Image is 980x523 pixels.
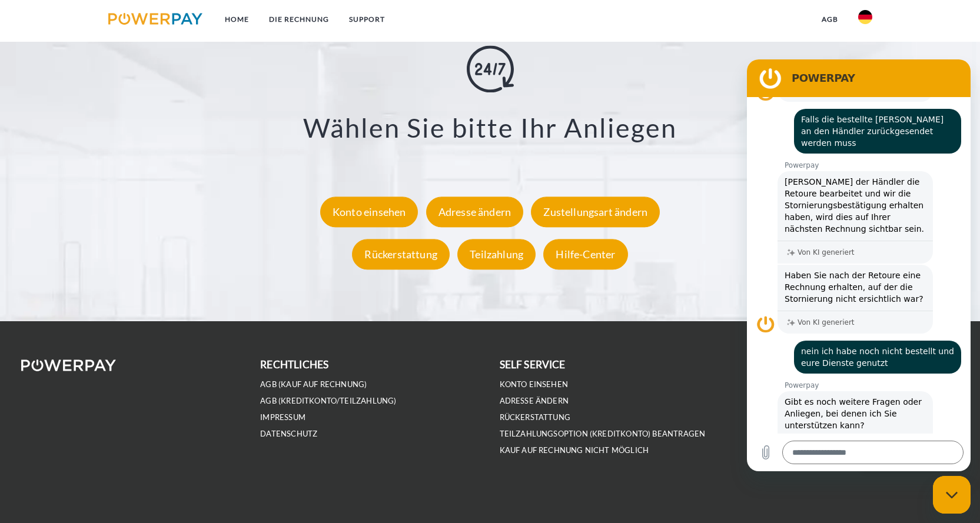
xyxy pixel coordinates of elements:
a: Hilfe-Center [540,248,630,261]
a: Kauf auf Rechnung nicht möglich [500,445,649,455]
img: de [858,10,872,24]
a: AGB (Kreditkonto/Teilzahlung) [260,396,396,406]
a: Konto einsehen [500,379,569,389]
div: Hilfe-Center [543,239,627,270]
a: Konto einsehen [317,206,421,219]
iframe: Schaltfläche zum Öffnen des Messaging-Fensters, 1 ungelesene Nachricht [933,476,971,514]
b: rechtliches [260,358,328,371]
div: Teilzahlung [457,239,536,270]
a: AGB (Kauf auf Rechnung) [260,379,367,389]
img: online-shopping.svg [467,45,514,92]
a: DATENSCHUTZ [260,429,317,439]
div: Rückerstattung [352,239,450,270]
img: logo-powerpay-white.svg [21,359,116,371]
div: Adresse ändern [426,197,524,228]
a: Home [215,9,259,30]
a: SUPPORT [339,9,395,30]
img: logo-powerpay.svg [108,13,203,25]
a: IMPRESSUM [260,412,305,422]
div: Zustellungsart ändern [531,197,660,228]
a: agb [812,9,848,30]
iframe: Messaging-Fenster [747,59,971,471]
a: Teilzahlungsoption (KREDITKONTO) beantragen [500,429,706,439]
a: Teilzahlung [454,248,539,261]
a: Rückerstattung [500,412,571,422]
a: Rückerstattung [349,248,453,261]
a: Zustellungsart ändern [528,206,663,219]
a: Adresse ändern [500,396,569,406]
h3: Wählen Sie bitte Ihr Anliegen [64,111,916,144]
a: Adresse ändern [423,206,527,219]
b: self service [500,358,566,371]
a: DIE RECHNUNG [259,9,339,30]
div: Konto einsehen [320,197,418,228]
